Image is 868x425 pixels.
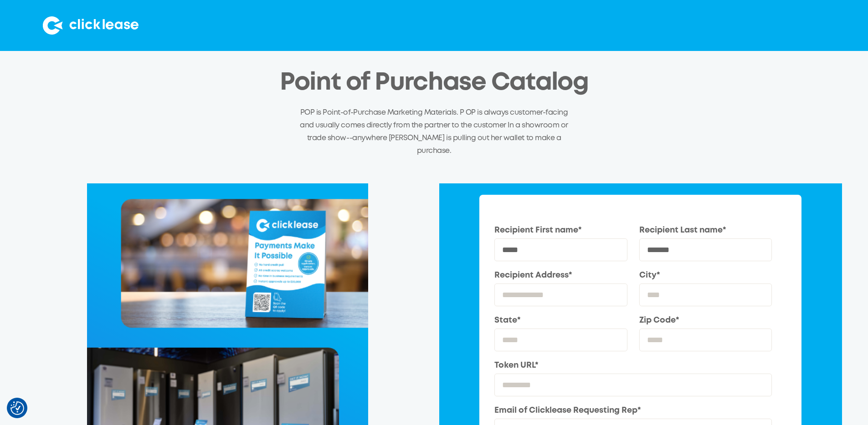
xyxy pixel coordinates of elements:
label: Recipient Last name* [639,224,772,236]
img: Revisit consent button [10,401,24,415]
label: Recipient Address* [494,269,627,281]
p: POP is Point-of-Purchase Marketing Materials. P OP is always customer-facing and usually comes di... [300,106,569,157]
img: Clicklease logo [43,16,139,35]
label: Email of Clicklease Requesting Rep* [494,405,772,416]
label: City* [639,269,772,281]
h2: Point of Purchase Catalog [280,70,589,96]
label: Token URL* [494,359,772,371]
label: Zip Code* [639,314,772,326]
label: Recipient First name* [494,224,627,236]
label: State* [494,314,627,326]
button: Consent Preferences [10,401,24,415]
